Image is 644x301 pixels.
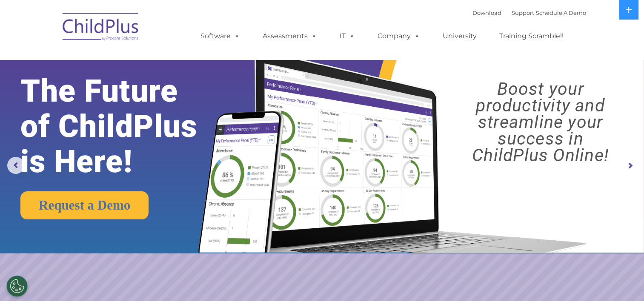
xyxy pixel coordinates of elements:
[118,56,144,62] span: Last name
[472,9,586,16] font: |
[192,28,249,45] a: Software
[20,191,149,219] a: Request a Demo
[472,9,501,16] a: Download
[512,9,534,16] a: Support
[254,28,326,45] a: Assessments
[434,28,485,45] a: University
[445,81,636,164] rs-layer: Boost your productivity and streamline your success in ChildPlus Online!
[58,7,143,49] img: ChildPlus by Procare Solutions
[369,28,429,45] a: Company
[20,74,226,179] rs-layer: The Future of ChildPlus is Here!
[331,28,364,45] a: IT
[491,28,572,45] a: Training Scramble!!
[536,9,586,16] a: Schedule A Demo
[6,275,28,297] button: Cookies Settings
[118,91,155,97] span: Phone number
